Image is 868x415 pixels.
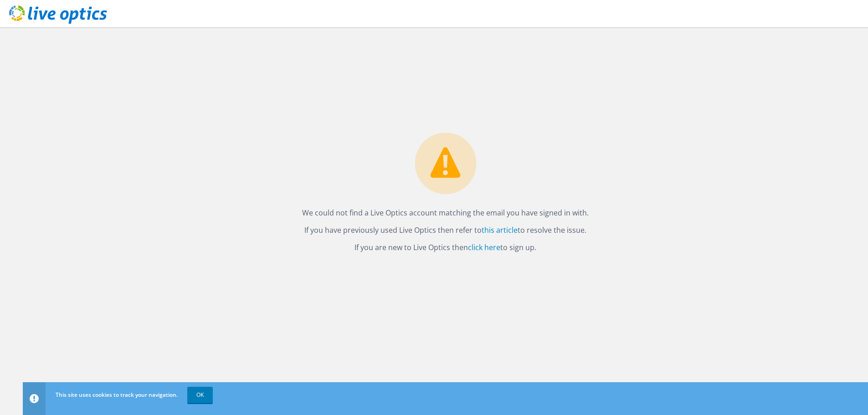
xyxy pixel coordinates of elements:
[187,387,213,403] a: OK
[56,391,178,399] span: This site uses cookies to track your navigation.
[482,225,518,235] a: this article
[302,241,589,254] p: If you are new to Live Optics then to sign up.
[302,206,589,219] p: We could not find a Live Optics account matching the email you have signed in with.
[302,224,589,236] p: If you have previously used Live Optics then refer to to resolve the issue.
[468,242,500,252] a: click here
